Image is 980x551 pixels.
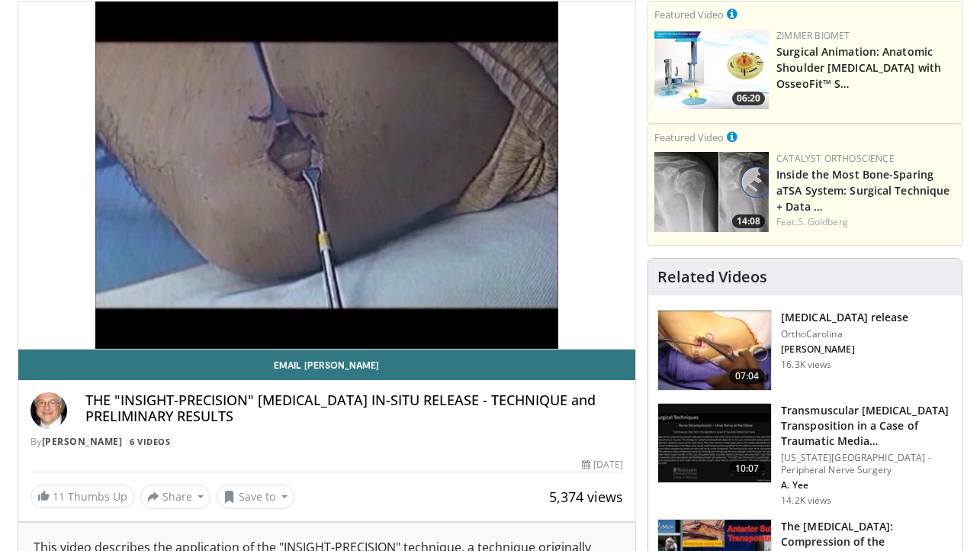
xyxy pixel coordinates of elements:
span: 5,374 views [549,488,623,506]
h3: [MEDICAL_DATA] release [781,310,908,325]
a: 11 Thumbs Up [31,485,134,508]
small: Featured Video [654,8,724,21]
h4: THE "INSIGHT-PRECISION" [MEDICAL_DATA] IN-SITU RELEASE - TECHNIQUE and PRELIMINARY RESULTS [85,392,624,425]
a: 10:07 Transmuscular [MEDICAL_DATA] Transposition in a Case of Traumatic Media… [US_STATE][GEOGRAP... [657,403,953,507]
a: S. Goldberg [798,215,848,228]
a: Catalyst OrthoScience [776,152,895,165]
p: 14.2K views [781,495,831,507]
div: [DATE] [582,458,623,472]
p: [PERSON_NAME] [781,343,908,356]
img: Videography---Title-Standard_1.jpg.150x105_q85_crop-smart_upscale.jpg [658,404,771,483]
span: 14:08 [732,214,765,228]
a: Email [PERSON_NAME] [18,350,636,380]
a: [PERSON_NAME] [42,435,123,448]
h3: Transmuscular [MEDICAL_DATA] Transposition in a Case of Traumatic Media… [781,403,953,449]
span: 10:07 [729,461,766,476]
small: Featured Video [654,130,724,144]
span: 07:04 [729,369,766,384]
p: [US_STATE][GEOGRAPHIC_DATA] - Peripheral Nerve Surgery [781,452,953,476]
img: 9f15458b-d013-4cfd-976d-a83a3859932f.150x105_q85_crop-smart_upscale.jpg [654,152,769,232]
img: Avatar [31,392,67,429]
a: Zimmer Biomet [776,29,850,42]
p: OrthoCarolina [781,328,908,340]
span: 06:20 [732,92,765,105]
p: 16.3K views [781,359,831,371]
button: Save to [217,485,294,509]
div: Feat. [776,215,956,229]
p: A. Yee [781,479,953,491]
img: 84e7f812-2061-4fff-86f6-cdff29f66ef4.150x105_q85_crop-smart_upscale.jpg [654,29,769,109]
h4: Related Videos [657,268,767,286]
a: 14:08 [654,152,769,232]
span: 11 [53,489,65,504]
a: Inside the Most Bone-Sparing aTSA System: Surgical Technique + Data … [776,167,949,214]
div: By [31,435,624,449]
a: Surgical Animation: Anatomic Shoulder [MEDICAL_DATA] with OsseoFit™ S… [776,44,941,91]
a: 6 Videos [125,435,175,448]
button: Share [140,485,211,509]
a: 06:20 [654,29,769,109]
a: 07:04 [MEDICAL_DATA] release OrthoCarolina [PERSON_NAME] 16.3K views [657,310,953,391]
img: 9e05bb75-c6cc-4deb-a881-5da78488bb89.150x105_q85_crop-smart_upscale.jpg [658,311,771,390]
video-js: Video Player [18,2,636,350]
